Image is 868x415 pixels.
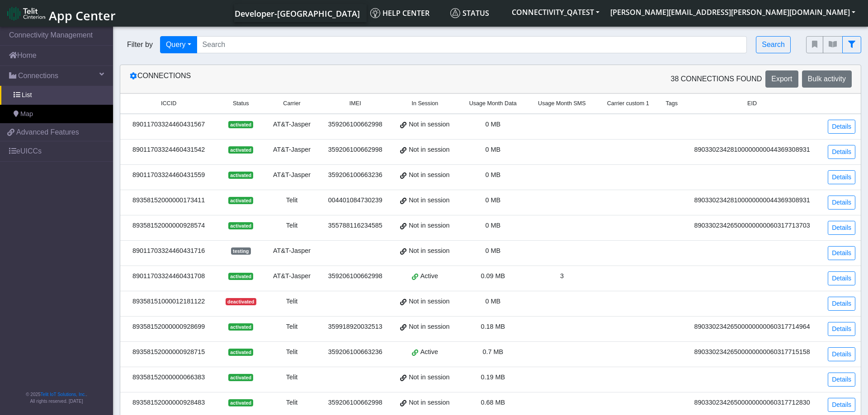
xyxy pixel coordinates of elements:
[689,221,815,231] div: 89033023426500000000060317713703
[367,4,447,22] a: Help center
[828,347,855,361] a: Details
[409,373,449,382] span: Not in session
[270,221,314,231] div: Telit
[689,347,815,357] div: 89033023426500000000060317715158
[235,8,360,19] span: Developer-[GEOGRAPHIC_DATA]
[765,70,798,88] button: Export
[828,271,855,285] a: Details
[226,298,256,305] span: deactivated
[670,74,762,84] span: 38 Connections found
[665,99,678,108] span: Tags
[126,271,212,281] div: 89011703324460431708
[126,196,212,205] div: 89358152000000173411
[325,271,386,281] div: 359206100662998
[756,36,791,53] button: Search
[370,8,429,18] span: Help center
[485,146,500,153] span: 0 MB
[228,222,253,229] span: activated
[49,7,116,24] span: App Center
[485,196,500,204] span: 0 MB
[689,145,815,155] div: 89033023428100000000044369308931
[802,70,852,88] button: Bulk activity
[197,36,747,53] input: Search...
[270,373,314,382] div: Telit
[16,127,79,138] span: Advanced Features
[689,196,815,205] div: 89033023428100000000044369308931
[233,99,249,108] span: Status
[450,8,489,18] span: Status
[689,398,815,408] div: 89033023426500000000060317712830
[231,247,251,255] span: testing
[325,322,386,332] div: 359918920032513
[409,145,449,155] span: Not in session
[228,273,253,280] span: activated
[485,121,500,128] span: 0 MB
[228,399,253,406] span: activated
[325,347,386,357] div: 359206100663236
[325,221,386,231] div: 355788116234585
[123,70,491,88] div: Connections
[469,99,517,108] span: Usage Month Data
[270,170,314,180] div: AT&T-Jasper
[270,297,314,307] div: Telit
[270,347,314,357] div: Telit
[126,398,212,408] div: 89358152000000928483
[270,271,314,281] div: AT&T-Jasper
[126,120,212,130] div: 89011703324460431567
[828,398,855,412] a: Details
[481,399,505,406] span: 0.68 MB
[409,221,449,231] span: Not in session
[771,75,792,83] span: Export
[409,322,449,332] span: Not in session
[126,322,212,332] div: 89358152000000928699
[126,145,212,155] div: 89011703324460431542
[270,246,314,256] div: AT&T-Jasper
[447,4,506,22] a: Status
[126,246,212,256] div: 89011703324460431716
[325,398,386,408] div: 359206100662998
[409,120,449,130] span: Not in session
[828,373,855,387] a: Details
[607,99,649,108] span: Carrier custom 1
[126,221,212,231] div: 89358152000000928574
[18,70,58,81] span: Connections
[409,398,449,408] span: Not in session
[349,99,361,108] span: IMEI
[270,398,314,408] div: Telit
[828,120,855,134] a: Details
[538,99,586,108] span: Usage Month SMS
[485,298,500,305] span: 0 MB
[325,145,386,155] div: 359206100662998
[270,145,314,155] div: AT&T-Jasper
[7,6,45,21] img: logo-telit-cinterion-gw-new.png
[126,170,212,180] div: 89011703324460431559
[605,4,861,20] button: [PERSON_NAME][EMAIL_ADDRESS][PERSON_NAME][DOMAIN_NAME]
[420,347,438,357] span: Active
[828,221,855,235] a: Details
[7,4,114,23] a: App Center
[228,374,253,381] span: activated
[126,347,212,357] div: 89358152000000928715
[234,4,359,22] a: Your current platform instance
[228,121,253,128] span: activated
[808,75,846,83] span: Bulk activity
[228,349,253,356] span: activated
[270,196,314,205] div: Telit
[270,120,314,130] div: AT&T-Jasper
[828,297,855,311] a: Details
[126,373,212,382] div: 89358152000000066383
[481,272,505,280] span: 0.09 MB
[689,322,815,332] div: 89033023426500000000060317714964
[161,99,176,108] span: ICCID
[450,8,460,18] img: status.svg
[409,246,449,256] span: Not in session
[22,90,32,100] span: List
[270,322,314,332] div: Telit
[126,297,212,307] div: 89358151000012181122
[828,145,855,159] a: Details
[506,4,605,20] button: CONNECTIVITY_QATEST
[420,271,438,281] span: Active
[409,196,449,205] span: Not in session
[485,247,500,254] span: 0 MB
[533,271,591,281] div: 3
